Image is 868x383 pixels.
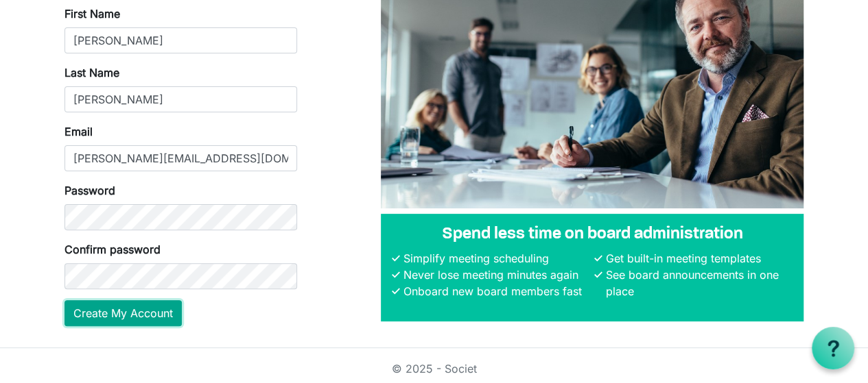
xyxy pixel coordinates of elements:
[64,64,119,81] label: Last Name
[392,225,793,245] h4: Spend less time on board administration
[64,300,182,326] button: Create My Account
[64,182,115,199] label: Password
[400,250,591,267] li: Simplify meeting scheduling
[64,5,120,22] label: First Name
[392,362,477,375] a: © 2025 - Societ
[64,241,161,258] label: Confirm password
[64,123,93,140] label: Email
[602,250,793,267] li: Get built-in meeting templates
[400,283,591,299] li: Onboard new board members fast
[400,267,591,283] li: Never lose meeting minutes again
[602,267,793,299] li: See board announcements in one place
